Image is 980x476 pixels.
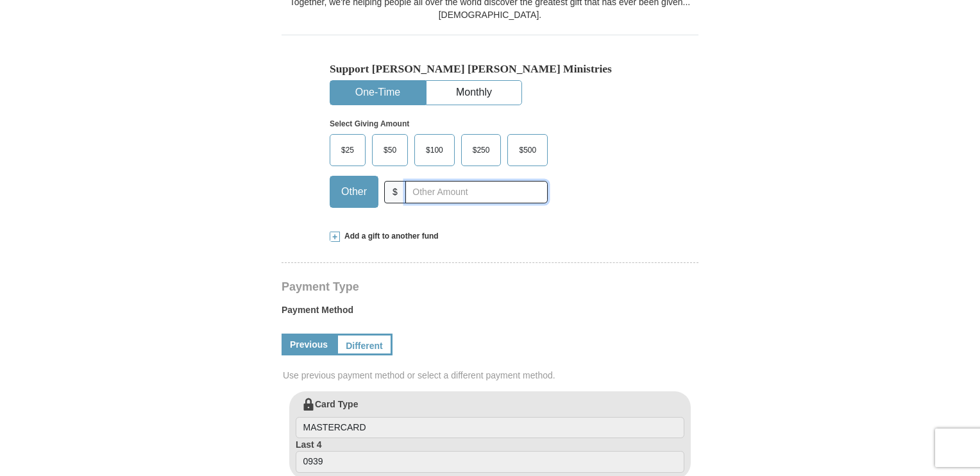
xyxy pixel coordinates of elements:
[282,282,698,292] h4: Payment Type
[377,140,403,160] span: $50
[335,182,373,201] span: Other
[296,438,684,473] label: Last 4
[330,62,650,76] h5: Support [PERSON_NAME] [PERSON_NAME] Ministries
[512,140,543,160] span: $500
[405,181,548,203] input: Other Amount
[282,303,698,323] label: Payment Method
[340,231,439,242] span: Add a gift to another fund
[296,451,684,473] input: Last 4
[330,81,425,105] button: One-Time
[296,417,684,439] input: Card Type
[419,140,450,160] span: $100
[283,369,700,382] span: Use previous payment method or select a different payment method.
[282,334,336,355] a: Previous
[427,81,521,105] button: Monthly
[336,334,393,355] a: Different
[330,119,409,128] strong: Select Giving Amount
[384,181,406,203] span: $
[466,140,496,160] span: $250
[296,398,684,439] label: Card Type
[335,140,360,160] span: $25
